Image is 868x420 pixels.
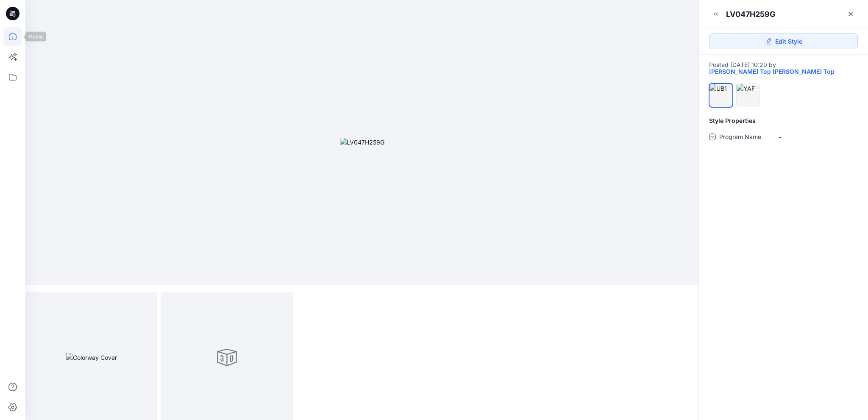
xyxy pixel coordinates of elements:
[779,133,792,142] div: -
[709,116,756,125] span: Style Properties
[709,33,858,49] a: Edit Style
[709,68,835,75] a: [PERSON_NAME] Top [PERSON_NAME] Top
[726,9,776,19] div: LV047H259G
[775,37,802,46] span: Edit Style
[709,83,733,107] div: UB1
[719,132,770,144] span: Program Name
[709,7,723,21] button: Minimize
[709,61,858,75] div: Posted [DATE] 10:29 by
[340,138,384,147] img: LV047H259G
[66,353,117,362] img: Colorway Cover
[736,83,760,107] div: YAF
[844,7,857,21] a: Close Style Presentation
